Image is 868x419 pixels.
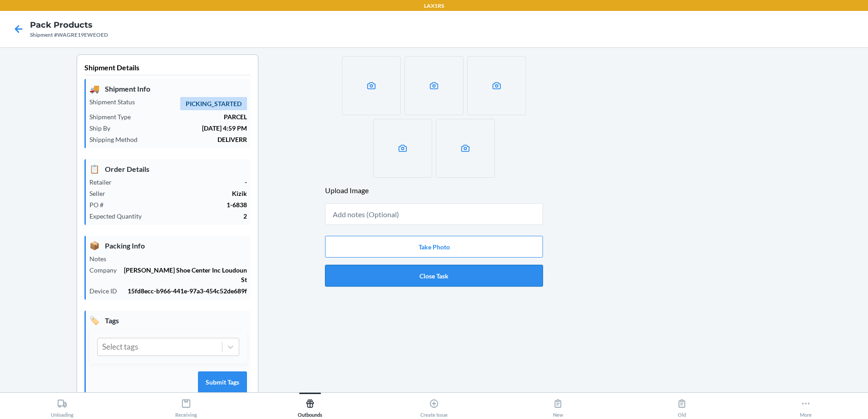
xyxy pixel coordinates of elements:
p: Retailer [89,177,119,187]
p: 1-6838 [111,200,247,209]
div: Unloading [51,395,74,418]
button: Submit Tags [198,371,247,393]
div: Shipment #WAGRE19EWEOED [30,31,108,39]
p: Shipping Method [89,135,145,144]
p: Ship By [89,123,118,133]
p: Shipment Status [89,97,142,107]
div: Create Issue [420,395,448,418]
p: [DATE] 4:59 PM [118,123,247,133]
p: LAX1RS [424,2,444,10]
div: More [800,395,812,418]
p: PO # [89,200,111,209]
button: Take Photo [325,236,543,258]
div: Select tags [102,341,138,353]
span: 📦 [89,239,99,252]
p: DELIVERR [145,135,247,144]
header: Upload Image [325,185,543,196]
p: Tags [89,314,247,326]
p: Company [89,265,124,275]
p: Notes [89,254,113,263]
span: 🚚 [89,83,99,95]
p: - [119,177,247,187]
p: Shipment Type [89,112,138,122]
p: 15fd8ecc-b966-441e-97a3-454c52de689f [124,286,247,296]
div: Old [677,395,687,418]
input: Add notes (Optional) [325,203,543,225]
p: Packing Info [89,239,247,252]
p: Order Details [89,163,247,175]
button: Create Issue [372,393,496,418]
p: [PERSON_NAME] Shoe Center Inc Loudoun St [124,265,247,284]
p: Device ID [89,286,124,296]
div: Receiving [175,395,197,418]
button: New [496,393,620,418]
div: New [553,395,563,418]
button: Receiving [124,393,248,418]
span: PICKING_STARTED [180,97,247,110]
p: Kizik [113,189,247,198]
p: 2 [149,211,247,221]
span: 📋 [89,163,99,175]
p: PARCEL [138,112,247,122]
button: Outbounds [248,393,372,418]
button: More [744,393,868,418]
p: Shipment Info [89,83,247,95]
span: 🏷️ [89,314,99,326]
p: Shipment Details [84,62,251,75]
button: Close Task [325,265,543,287]
button: Old [620,393,744,418]
h4: Pack Products [30,19,108,31]
p: Expected Quantity [89,211,149,221]
p: Seller [89,189,113,198]
div: Outbounds [298,395,322,418]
